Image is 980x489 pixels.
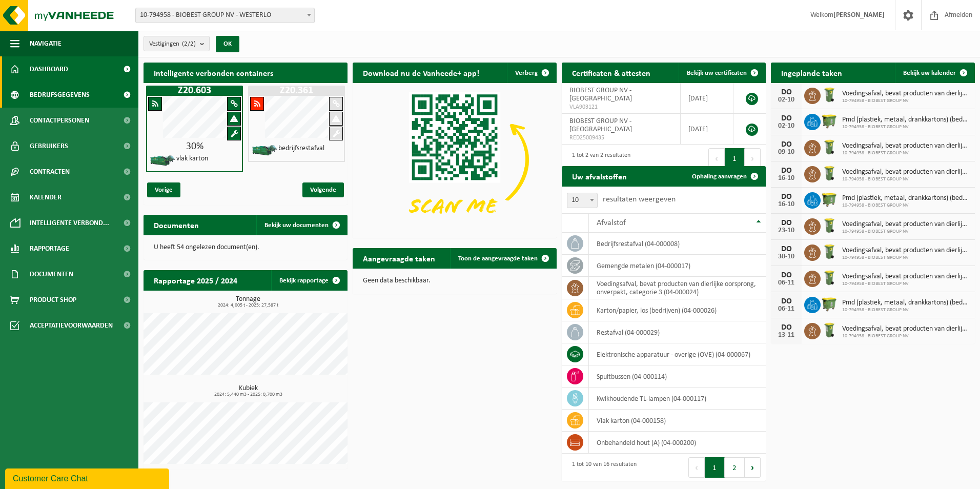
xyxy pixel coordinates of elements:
h2: Certificaten & attesten [562,63,661,83]
td: spuitbussen (04-000114) [589,365,766,388]
td: vlak karton (04-000158) [589,410,766,432]
h1: Z20.603 [149,86,240,96]
button: 1 [725,148,745,169]
span: Pmd (plastiek, metaal, drankkartons) (bedrijven) [842,116,970,124]
div: 06-11 [776,305,797,313]
div: 30% [147,141,242,152]
div: DO [776,88,797,96]
span: Documenten [30,261,73,287]
span: Bekijk uw certificaten [687,70,747,76]
span: Voedingsafval, bevat producten van dierlijke oorsprong, onverpakt, categorie 3 [842,142,970,150]
h3: Tonnage [149,296,348,308]
img: WB-0140-HPE-GN-50 [821,165,838,182]
span: Contactpersonen [30,108,89,133]
a: Bekijk rapportage [271,270,346,291]
img: WB-1100-HPE-GN-50 [821,295,838,313]
button: Previous [688,457,705,478]
h2: Documenten [144,215,209,235]
span: 10-794958 - BIOBEST GROUP NV - WESTERLO [136,8,314,23]
span: Voedingsafval, bevat producten van dierlijke oorsprong, onverpakt, categorie 3 [842,325,970,333]
span: 10-794958 - BIOBEST GROUP NV [842,281,970,287]
div: 13-11 [776,332,797,339]
div: DO [776,245,797,253]
h2: Uw afvalstoffen [562,166,637,186]
span: Bekijk uw documenten [264,222,329,229]
span: Gebruikers [30,133,68,159]
p: Geen data beschikbaar. [363,277,546,284]
td: kwikhoudende TL-lampen (04-000117) [589,388,766,410]
span: Voedingsafval, bevat producten van dierlijke oorsprong, onverpakt, categorie 3 [842,247,970,255]
span: BIOBEST GROUP NV - [GEOGRAPHIC_DATA] [569,87,632,103]
button: Previous [708,148,725,169]
span: RED25009435 [569,134,672,142]
span: Kalender [30,185,62,210]
span: Ophaling aanvragen [692,173,747,180]
span: 10 [567,193,597,208]
td: gemengde metalen (04-000017) [589,255,766,277]
span: 10-794958 - BIOBEST GROUP NV [842,124,970,130]
strong: [PERSON_NAME] [833,11,885,19]
img: WB-0140-HPE-GN-50 [821,86,838,104]
div: 02-10 [776,96,797,104]
span: Dashboard [30,56,68,82]
span: 2024: 4,005 t - 2025: 27,587 t [149,303,348,308]
div: 06-11 [776,279,797,287]
h4: bedrijfsrestafval [278,145,324,152]
a: Bekijk uw documenten [256,215,346,235]
div: 30-10 [776,253,797,260]
img: Download de VHEPlus App [353,83,557,236]
img: WB-0140-HPE-GN-50 [821,243,838,260]
span: Afvalstof [597,219,626,227]
button: Vestigingen(2/2) [144,36,210,51]
img: WB-1100-HPE-GN-50 [821,112,838,130]
div: 16-10 [776,175,797,182]
span: 10-794958 - BIOBEST GROUP NV [842,202,970,209]
td: [DATE] [681,83,733,114]
div: 09-10 [776,149,797,156]
img: WB-1100-HPE-GN-50 [821,191,838,208]
td: onbehandeld hout (A) (04-000200) [589,432,766,454]
div: DO [776,297,797,305]
div: DO [776,323,797,332]
td: voedingsafval, bevat producten van dierlijke oorsprong, onverpakt, categorie 3 (04-000024) [589,277,766,299]
h2: Ingeplande taken [771,63,852,83]
span: Acceptatievoorwaarden [30,313,113,338]
span: Voedingsafval, bevat producten van dierlijke oorsprong, onverpakt, categorie 3 [842,220,970,229]
img: WB-0140-HPE-GN-50 [821,321,838,339]
span: Voedingsafval, bevat producten van dierlijke oorsprong, onverpakt, categorie 3 [842,90,970,98]
div: DO [776,140,797,149]
span: Toon de aangevraagde taken [458,255,538,262]
p: U heeft 54 ongelezen document(en). [154,244,337,251]
span: Verberg [515,70,538,76]
div: DO [776,271,797,279]
div: 1 tot 10 van 16 resultaten [567,456,637,479]
h2: Download nu de Vanheede+ app! [353,63,489,83]
span: Volgende [302,182,344,197]
span: Bekijk uw kalender [903,70,956,76]
span: Navigatie [30,31,62,56]
span: Rapportage [30,236,69,261]
span: Voedingsafval, bevat producten van dierlijke oorsprong, onverpakt, categorie 3 [842,168,970,176]
span: 10-794958 - BIOBEST GROUP NV - WESTERLO [135,8,315,23]
button: Next [745,148,761,169]
a: Bekijk uw kalender [895,63,974,83]
span: Bedrijfsgegevens [30,82,90,108]
a: Toon de aangevraagde taken [450,248,556,269]
span: 2024: 5,440 m3 - 2025: 0,700 m3 [149,392,348,397]
span: Pmd (plastiek, metaal, drankkartons) (bedrijven) [842,299,970,307]
span: Pmd (plastiek, metaal, drankkartons) (bedrijven) [842,194,970,202]
button: Next [745,457,761,478]
span: 10-794958 - BIOBEST GROUP NV [842,229,970,235]
span: Product Shop [30,287,76,313]
span: 10-794958 - BIOBEST GROUP NV [842,307,970,313]
td: bedrijfsrestafval (04-000008) [589,233,766,255]
span: Voedingsafval, bevat producten van dierlijke oorsprong, onverpakt, categorie 3 [842,273,970,281]
div: 16-10 [776,201,797,208]
a: Ophaling aanvragen [684,166,765,187]
img: WB-0140-HPE-GN-50 [821,138,838,156]
h2: Rapportage 2025 / 2024 [144,270,248,290]
a: Bekijk uw certificaten [679,63,765,83]
img: WB-0140-HPE-GN-50 [821,217,838,234]
td: karton/papier, los (bedrijven) (04-000026) [589,299,766,321]
span: BIOBEST GROUP NV - [GEOGRAPHIC_DATA] [569,117,632,133]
